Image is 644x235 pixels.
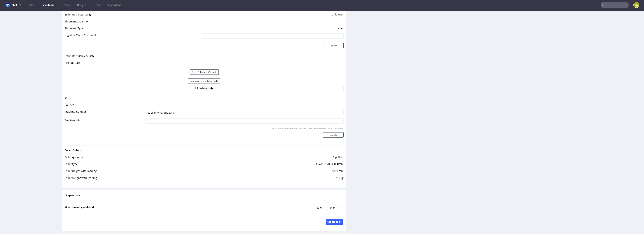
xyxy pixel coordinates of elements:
a: Designs [75,2,89,8]
span: # 1 [65,85,68,89]
button: Update [323,32,344,37]
td: Shipment Quantity [65,8,201,15]
a: Tasks [25,2,36,8]
td: Estimated Total weight [65,1,201,8]
a: Impositions [105,2,123,8]
button: pma [5,2,23,8]
td: pallet [201,15,344,22]
td: Estimated Delivery Date [65,43,201,50]
td: Pallet quantity [65,144,216,151]
td: Shipment Type [65,15,201,22]
td: - [144,92,344,99]
button: Mark as shipped manually [188,67,220,73]
td: Pick-up Date [65,49,201,56]
span: Create task [327,209,341,212]
td: EPAL1, 1200 x 800mm [216,151,344,158]
td: 1800 mm [216,158,344,165]
p: Tracking number and site are visible in emails and text messages sent to customers. [267,116,344,118]
td: - [201,49,344,56]
td: 6 pallets [216,144,344,151]
td: 283 kg [216,165,344,172]
span: pma [12,4,17,6]
td: Pallet type [65,151,216,158]
a: Line Items [39,2,56,8]
span: Final quantity produced [65,195,94,198]
button: Create task [326,208,343,214]
td: 1 [201,8,344,15]
td: Pallet weight with loading [65,165,216,172]
td: Courier [65,92,144,99]
td: Pallet height with loading [65,158,216,165]
button: Update [323,121,344,126]
span: Surplus data [65,183,80,186]
td: Logistics Team Comment [65,22,201,30]
td: Tracking site [65,107,144,115]
button: Send "Shipment" email [190,58,219,64]
img: logo [6,3,12,7]
figcaption: KW [634,2,639,8]
span: units [329,195,339,199]
td: Unknown [201,1,344,8]
button: Hidedetails [65,75,344,80]
a: Jobs [92,2,102,8]
a: Orders [59,2,72,8]
td: Tracking number [65,98,144,107]
td: - [201,43,344,50]
span: Pallet Details [65,137,82,141]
